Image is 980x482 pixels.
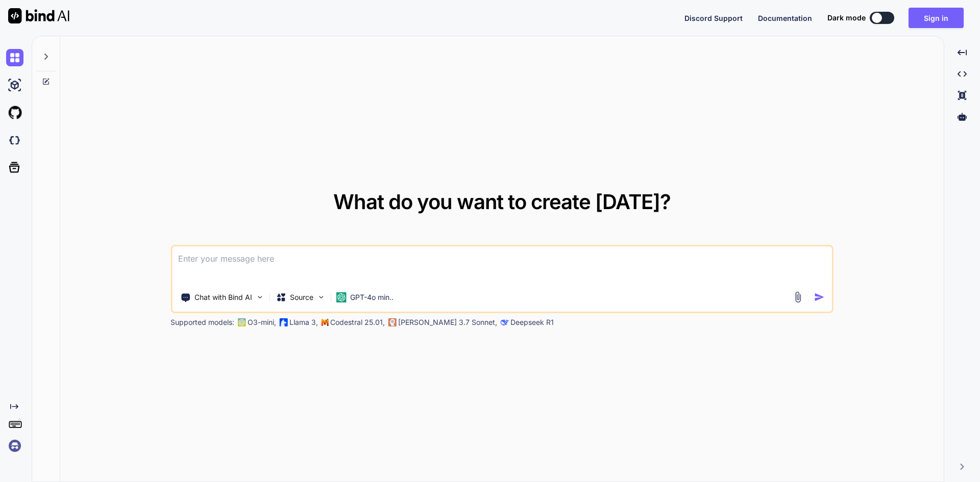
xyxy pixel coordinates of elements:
[321,319,328,326] img: Mistral-AI
[255,293,264,301] img: Pick Tools
[814,292,825,302] img: icon
[333,189,671,214] span: What do you want to create [DATE]?
[6,77,23,94] img: ai-studio
[909,8,964,28] button: Sign in
[6,132,23,149] img: darkCloudIdeIcon
[330,317,385,327] p: Codestral 25.01,
[792,291,804,303] img: attachment
[316,293,325,301] img: Pick Models
[758,14,812,22] span: Documentation
[684,14,743,22] span: Discord Support
[6,104,23,121] img: githubLight
[398,317,497,327] p: [PERSON_NAME] 3.7 Sonnet,
[388,318,396,326] img: claude
[170,317,234,327] p: Supported models:
[290,292,313,302] p: Source
[827,13,866,23] span: Dark mode
[279,318,287,326] img: Llama2
[6,437,23,454] img: signin
[350,292,394,302] p: GPT-4o min..
[500,318,508,326] img: claude
[8,8,69,23] img: Bind AI
[194,292,252,302] p: Chat with Bind AI
[237,318,246,326] img: GPT-4
[336,292,346,302] img: GPT-4o mini
[758,13,812,23] button: Documentation
[248,317,276,327] p: O3-mini,
[289,317,318,327] p: Llama 3,
[684,13,743,23] button: Discord Support
[6,49,23,66] img: chat
[510,317,554,327] p: Deepseek R1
